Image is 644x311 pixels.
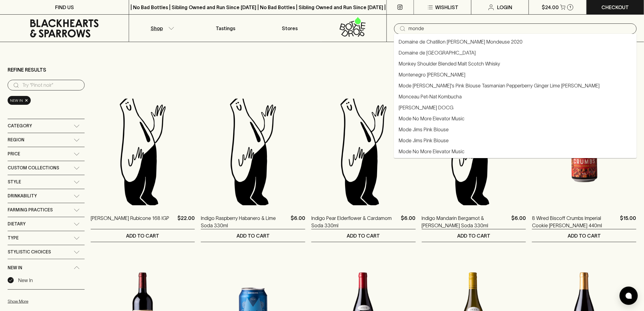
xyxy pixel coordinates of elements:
a: Tastings [194,15,258,42]
p: $6.00 [291,214,305,229]
a: Mode Jims Pink Blouse [399,126,449,133]
button: Shop [129,15,193,42]
p: $6.00 [401,214,416,229]
div: Price [8,147,85,161]
a: Indigo Pear Elderflower & Cardamom Soda 330ml [311,214,399,229]
p: ADD TO CART [568,232,601,239]
p: ADD TO CART [126,232,159,239]
span: Region [8,136,24,144]
button: Show More [8,295,87,308]
img: Blackhearts & Sparrows Man [91,99,195,205]
a: [PERSON_NAME] Rubicone 168 IGP [91,214,169,229]
a: Domaine de [GEOGRAPHIC_DATA] [399,49,476,56]
span: × [25,97,28,104]
button: ADD TO CART [201,229,305,242]
a: Mode No More Elevator Music [399,148,464,155]
span: Dietary [8,220,26,228]
p: Stores [282,25,298,32]
p: $6.00 [511,214,526,229]
p: New In [18,277,33,284]
img: Blackhearts & Sparrows Man [201,99,305,205]
div: Drinkability [8,189,85,203]
p: Refine Results [8,66,46,73]
a: Indigo Mandarin Bergamot & [PERSON_NAME] Soda 330ml [422,214,509,229]
span: Category [8,122,32,130]
div: Style [8,175,85,189]
div: Custom Collections [8,161,85,175]
a: Montenegro [PERSON_NAME] [399,71,465,78]
span: New In [8,264,22,272]
p: Tastings [216,25,235,32]
div: New In [8,259,85,277]
p: Checkout [602,4,629,11]
input: Try “Pinot noir” [22,80,80,90]
span: New In [10,97,23,104]
a: Mode Jims Pink Blouse [399,137,449,144]
a: Domaine de Chatillon [PERSON_NAME] Mondeuse 2020 [399,38,523,45]
a: Mode [PERSON_NAME]'s Pink Blouse Tasmanian Pepperberry Ginger Lime [PERSON_NAME] [399,82,600,89]
p: Wishlist [435,4,458,11]
p: $22.00 [177,214,195,229]
span: Stylistic Choices [8,248,51,256]
span: Type [8,234,19,242]
a: Stores [258,15,322,42]
p: FIND US [55,4,74,11]
input: Try "Pinot noir" [409,24,632,34]
p: Login [497,4,513,11]
div: Stylistic Choices [8,245,85,259]
span: Drinkability [8,192,37,200]
span: Style [8,178,21,186]
div: Region [8,133,85,147]
button: ADD TO CART [311,229,416,242]
button: ADD TO CART [422,229,526,242]
div: Category [8,119,85,133]
div: Farming Practices [8,203,85,217]
a: [PERSON_NAME] DOCG [399,104,453,111]
button: ADD TO CART [532,229,636,242]
p: ADD TO CART [347,232,380,239]
a: Monceau Pet-Nat Kombucha [399,93,462,100]
a: Indigo Raspberry Habanero & Lime Soda 330ml [201,214,288,229]
p: Shop [151,25,163,32]
img: bubble-icon [626,293,632,299]
p: $15.00 [620,214,636,229]
div: Dietary [8,217,85,231]
a: Monkey Shoulder Blended Malt Scotch Whisky [399,60,500,67]
p: ADD TO CART [457,232,491,239]
span: Farming Practices [8,206,53,214]
p: ADD TO CART [236,232,270,239]
span: Custom Collections [8,164,59,172]
p: $24.00 [542,4,559,11]
button: ADD TO CART [91,229,195,242]
a: 8 Wired Biscoff Crumbs Imperial Cookie [PERSON_NAME] 440ml [532,214,618,229]
img: Blackhearts & Sparrows Man [311,99,416,205]
a: Mode No More Elevator Music [399,115,464,122]
span: Price [8,150,20,158]
p: 1 [569,5,571,9]
div: Type [8,231,85,245]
